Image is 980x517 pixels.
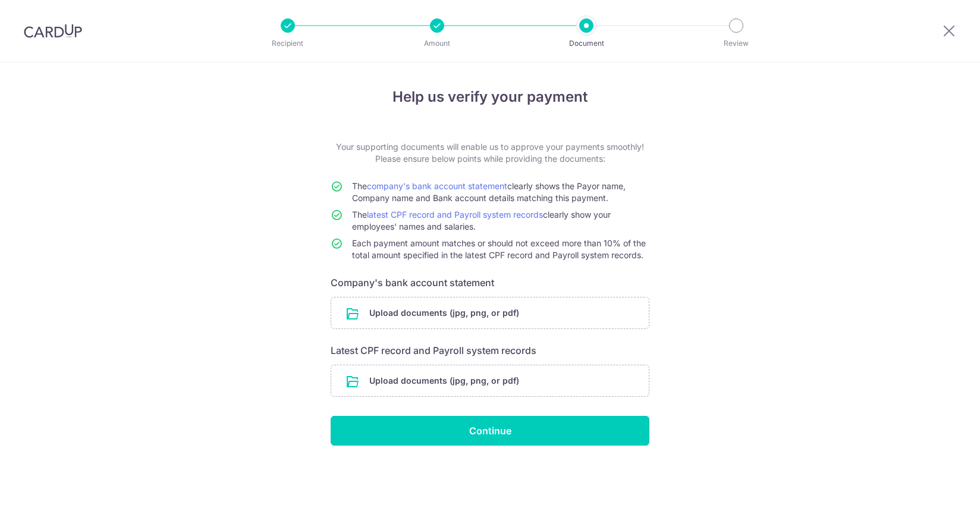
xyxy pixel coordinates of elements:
[393,37,481,49] p: Amount
[903,481,968,511] iframe: Opens a widget where you can find more information
[331,86,649,108] h4: Help us verify your payment
[331,365,649,397] div: Upload documents (jpg, png, or pdf)
[331,297,649,329] div: Upload documents (jpg, png, or pdf)
[331,275,649,290] h6: Company's bank account statement
[244,37,332,49] p: Recipient
[542,37,630,49] p: Document
[331,343,649,358] h6: Latest CPF record and Payroll system records
[331,141,649,165] p: Your supporting documents will enable us to approve your payments smoothly! Please ensure below p...
[24,24,82,38] img: CardUp
[331,416,649,446] input: Continue
[352,209,611,231] span: The clearly show your employees' names and salaries.
[367,209,543,220] a: latest CPF record and Payroll system records
[352,181,626,203] span: The clearly shows the Payor name, Company name and Bank account details matching this payment.
[352,238,646,260] span: Each payment amount matches or should not exceed more than 10% of the total amount specified in t...
[692,37,780,49] p: Review
[367,181,507,191] a: company's bank account statement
